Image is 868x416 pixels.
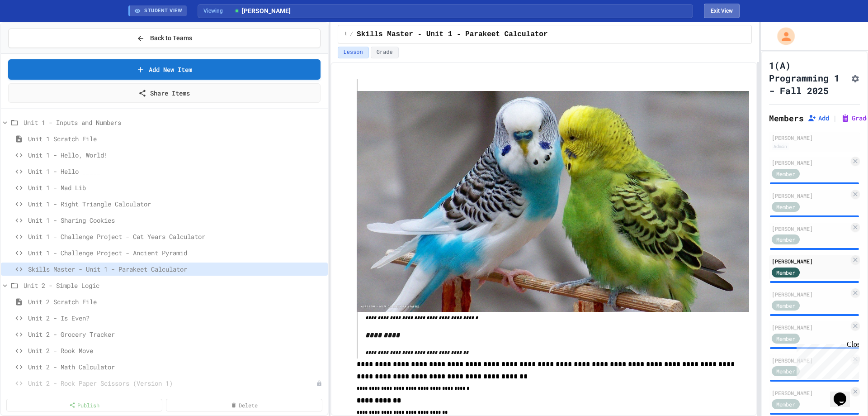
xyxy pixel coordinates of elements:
span: Unit 1 - Right Triangle Calculator [28,199,324,209]
span: Unit 1 - Challenge Project - Ancient Pyramid [28,248,324,258]
div: [PERSON_NAME] [772,356,849,364]
a: Share Items [8,83,321,103]
span: Member [776,400,795,408]
div: Chat with us now!Close [4,4,62,57]
span: Member [776,235,795,244]
div: [PERSON_NAME] [772,323,849,331]
button: Lesson [338,47,369,58]
span: Unit 1 - Challenge Project - Cat Years Calculator [28,232,324,241]
h2: Members [769,112,804,124]
iframe: chat widget [793,340,859,379]
span: Unit 1 Scratch File [28,134,324,143]
span: STUDENT VIEW [144,7,182,15]
span: Unit 1 - Mad Lib [28,183,324,192]
div: Unpublished [316,380,322,387]
span: Unit 1 - Inputs and Numbers [24,118,324,127]
div: [PERSON_NAME] [772,290,849,298]
span: Skills Master - Unit 1 - Parakeet Calculator [357,29,547,40]
button: Assignment Settings [851,72,860,83]
span: Back to Teams [150,33,192,43]
span: Unit 2 - Grocery Tracker [28,330,324,339]
span: Unit 2 - Simple Logic [24,281,324,290]
span: Member [776,367,795,375]
span: Member [776,268,795,277]
div: [PERSON_NAME] [772,389,849,397]
span: Unit 1 - Inputs and Numbers [345,31,346,38]
a: Publish [6,399,162,411]
iframe: chat widget [830,380,859,407]
span: Member [776,170,795,178]
span: Member [776,335,795,343]
h1: 1(A) Programming 1 - Fall 2025 [769,59,847,97]
span: | [833,113,837,124]
a: Add New Item [8,59,321,80]
span: Unit 2 - Rock Paper Scissors (Version 1) [28,378,316,388]
span: Unit 2 Scratch File [28,297,324,306]
span: Viewing [203,7,229,15]
button: Back to Teams [8,29,321,48]
span: Unit 1 - Hello _____ [28,167,324,176]
div: [PERSON_NAME] [772,225,849,233]
span: Skills Master - Unit 1 - Parakeet Calculator [28,264,324,274]
div: [PERSON_NAME] [772,191,849,200]
span: Member [776,203,795,211]
a: Delete [166,399,322,411]
span: Unit 2 - Math Calculator [28,362,324,372]
button: Grade [371,47,399,58]
div: Admin [772,143,789,150]
span: Member [776,301,795,310]
span: / [350,31,353,38]
span: Unit 1 - Sharing Cookies [28,215,324,225]
div: [PERSON_NAME] [772,134,857,142]
div: [PERSON_NAME] [772,158,849,167]
span: Unit 2 - Is Even? [28,313,324,323]
div: My Account [767,25,797,48]
button: Add [807,114,829,123]
button: Exit student view [704,4,740,18]
span: Unit 1 - Hello, World! [28,150,324,160]
span: Unit 2 - Rook Move [28,346,324,355]
span: [PERSON_NAME] [234,6,291,16]
div: [PERSON_NAME] [772,257,849,265]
